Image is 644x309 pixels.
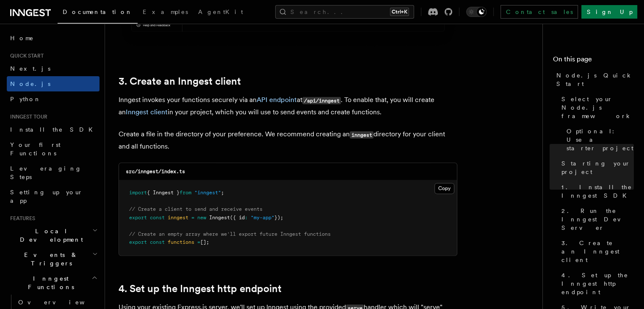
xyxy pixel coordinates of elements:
[275,5,414,19] button: Search...Ctrl+K
[561,207,634,232] span: 2. Run the Inngest Dev Server
[119,128,457,152] p: Create a file in the directory of your preference. We recommend creating an directory for your cl...
[7,61,100,76] a: Next.js
[561,95,634,120] span: Select your Node.js framework
[7,76,100,91] a: Node.js
[10,165,82,180] span: Leveraging Steps
[10,141,61,157] span: Your first Functions
[200,239,209,245] span: [];
[119,283,282,295] a: 4. Set up the Inngest http endpoint
[7,161,100,185] a: Leveraging Steps
[274,215,283,221] span: });
[561,271,634,296] span: 4. Set up the Inngest http endpoint
[168,239,194,245] span: functions
[251,215,274,221] span: "my-app"
[7,251,92,268] span: Events & Triggers
[558,268,634,300] a: 4. Set up the Inngest http endpoint
[567,127,634,152] span: Optional: Use a starter project
[434,183,454,194] button: Copy
[561,183,634,200] span: 1. Install the Inngest SDK
[198,8,243,15] span: AgentKit
[10,126,98,133] span: Install the SDK
[7,271,100,295] button: Inngest Functions
[197,215,206,221] span: new
[7,223,100,247] button: Local Development
[119,94,457,118] p: Inngest invokes your functions securely via an at . To enable that, you will create an in your pr...
[10,96,41,102] span: Python
[10,34,34,42] span: Home
[558,203,634,235] a: 2. Run the Inngest Dev Server
[7,30,100,46] a: Home
[558,179,634,203] a: 1. Install the Inngest SDK
[168,215,188,221] span: inngest
[150,239,165,245] span: const
[7,52,44,59] span: Quick start
[466,7,486,17] button: Toggle dark mode
[191,215,194,221] span: =
[138,3,193,23] a: Examples
[556,71,634,88] span: Node.js Quick Start
[197,239,200,245] span: =
[230,215,245,221] span: ({ id
[390,8,409,16] kbd: Ctrl+K
[7,113,47,120] span: Inngest tour
[7,247,100,271] button: Events & Triggers
[500,5,578,19] a: Contact sales
[18,299,105,306] span: Overview
[150,215,165,221] span: const
[147,190,180,196] span: { Inngest }
[119,75,241,87] a: 3. Create an Inngest client
[561,239,634,264] span: 3. Create an Inngest client
[7,274,91,291] span: Inngest Functions
[558,91,634,124] a: Select your Node.js framework
[63,8,133,15] span: Documentation
[209,215,230,221] span: Inngest
[558,235,634,268] a: 3. Create an Inngest client
[10,189,83,204] span: Setting up your app
[7,137,100,161] a: Your first Functions
[581,5,637,19] a: Sign Up
[129,231,331,237] span: // Create an empty array where we'll export future Inngest functions
[126,168,185,174] code: src/inngest/index.ts
[245,215,248,221] span: :
[180,190,191,196] span: from
[558,156,634,179] a: Starting your project
[7,122,100,137] a: Install the SDK
[193,3,248,23] a: AgentKit
[129,190,147,196] span: import
[257,96,297,104] a: API endpoint
[10,65,50,72] span: Next.js
[350,131,373,138] code: inngest
[129,239,147,245] span: export
[7,227,92,244] span: Local Development
[58,3,138,24] a: Documentation
[129,215,147,221] span: export
[143,8,188,15] span: Examples
[563,124,634,156] a: Optional: Use a starter project
[553,68,634,91] a: Node.js Quick Start
[221,190,224,196] span: ;
[10,80,50,87] span: Node.js
[194,190,221,196] span: "inngest"
[7,215,35,222] span: Features
[553,54,634,68] h4: On this page
[561,159,634,176] span: Starting your project
[129,206,263,212] span: // Create a client to send and receive events
[302,97,341,104] code: /api/inngest
[7,185,100,208] a: Setting up your app
[7,91,100,107] a: Python
[126,108,168,116] a: Inngest client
